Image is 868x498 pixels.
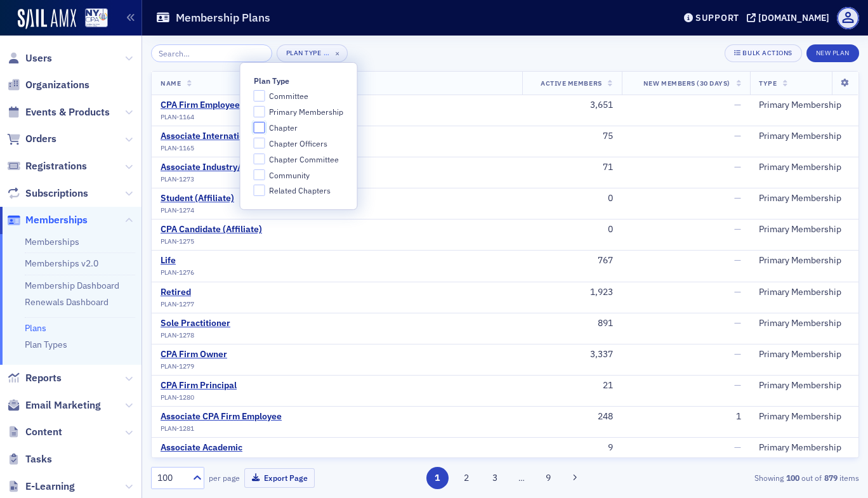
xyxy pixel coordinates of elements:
[254,106,265,117] input: Primary Membership
[254,122,265,133] input: Chapter
[513,472,530,483] span: …
[759,287,850,298] div: Primary Membership
[161,380,237,391] a: CPA Firm Principal
[254,90,344,102] label: Committee
[7,425,62,439] a: Content
[734,223,741,235] span: —
[7,480,75,494] a: E-Learning
[161,331,194,339] span: PLAN-1278
[161,318,230,329] div: Sole Practitioner
[161,224,262,235] a: CPA Candidate (Affiliate)
[254,76,289,86] div: Plan Type
[324,48,330,57] span: …
[161,349,227,360] a: CPA Firm Owner
[161,162,341,173] a: Associate Industry/Non-CPA Firm Employee
[269,122,298,133] span: Chapter
[18,9,76,29] img: SailAMX
[759,318,850,329] div: Primary Membership
[837,7,859,29] span: Profile
[632,472,859,483] div: Showing out of items
[531,100,613,111] div: 3,651
[25,371,62,385] span: Reports
[747,13,834,22] button: [DOMAIN_NAME]
[734,254,741,266] span: —
[269,138,327,149] span: Chapter Officers
[7,371,62,385] a: Reports
[161,100,240,111] a: CPA Firm Employee
[531,442,613,454] div: 9
[784,472,801,483] strong: 100
[806,46,859,58] a: New Plan
[806,44,859,62] button: New Plan
[734,348,741,360] span: —
[25,296,109,308] a: Renewals Dashboard
[151,44,272,62] input: Search…
[157,471,185,485] div: 100
[25,187,88,200] span: Subscriptions
[734,286,741,298] span: —
[161,424,194,433] span: PLAN-1281
[161,268,194,277] span: PLAN-1276
[7,187,88,200] a: Subscriptions
[254,169,265,181] input: Community
[161,193,234,204] div: Student (Affiliate)
[759,411,850,423] div: Primary Membership
[695,12,739,23] div: Support
[759,349,850,360] div: Primary Membership
[254,138,344,149] label: Chapter Officers
[161,175,194,183] span: PLAN-1273
[7,398,101,412] a: Email Marketing
[531,131,613,142] div: 75
[176,10,270,25] h1: Membership Plans
[759,380,850,391] div: Primary Membership
[759,100,850,111] div: Primary Membership
[25,425,62,439] span: Content
[7,452,52,466] a: Tasks
[7,159,87,173] a: Registrations
[161,131,257,142] div: Associate International
[7,78,89,92] a: Organizations
[254,138,265,149] input: Chapter Officers
[531,287,613,298] div: 1,923
[161,79,181,88] span: Name
[161,237,194,246] span: PLAN-1275
[161,300,194,308] span: PLAN-1277
[541,79,602,88] span: Active Members
[25,159,87,173] span: Registrations
[734,130,741,141] span: —
[25,258,98,269] a: Memberships v2.0
[531,255,613,266] div: 767
[269,154,339,165] span: Chapter Committee
[254,122,344,133] label: Chapter
[25,339,67,350] a: Plan Types
[161,144,194,152] span: PLAN-1165
[759,131,850,142] div: Primary Membership
[161,442,242,454] a: Associate Academic
[25,452,52,466] span: Tasks
[531,380,613,391] div: 21
[759,224,850,235] div: Primary Membership
[209,472,240,483] label: per page
[484,467,506,489] button: 3
[161,255,194,266] div: Life
[277,44,348,62] button: Plan Type…×
[759,193,850,204] div: Primary Membership
[537,467,560,489] button: 9
[643,79,730,88] span: New Members (30 Days)
[161,287,194,298] a: Retired
[455,467,477,489] button: 2
[25,236,79,247] a: Memberships
[759,162,850,173] div: Primary Membership
[254,154,265,165] input: Chapter Committee
[531,193,613,204] div: 0
[25,213,88,227] span: Memberships
[161,455,194,464] span: PLAN-1282
[758,12,829,23] div: [DOMAIN_NAME]
[759,442,850,454] div: Primary Membership
[269,170,310,181] span: Community
[822,472,839,483] strong: 879
[531,318,613,329] div: 891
